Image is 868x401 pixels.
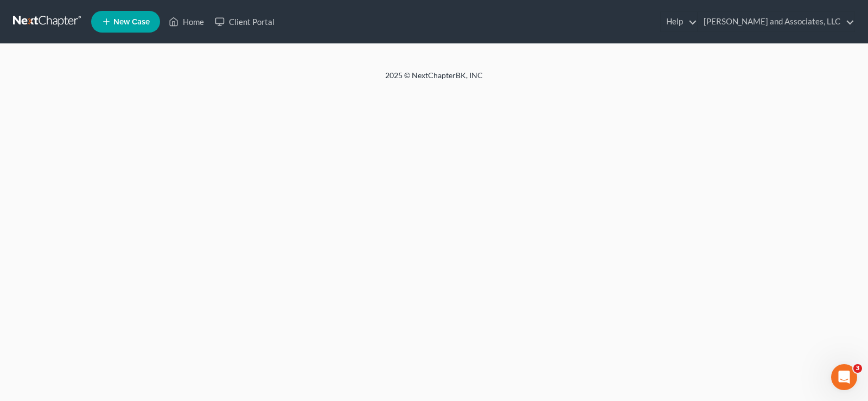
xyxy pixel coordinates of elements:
[163,12,209,31] a: Home
[91,11,160,33] new-legal-case-button: New Case
[698,12,854,31] a: [PERSON_NAME] and Associates, LLC
[853,364,862,373] span: 3
[661,12,697,31] a: Help
[209,12,280,31] a: Client Portal
[831,364,857,390] iframe: Intercom live chat
[125,70,743,90] div: 2025 © NextChapterBK, INC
